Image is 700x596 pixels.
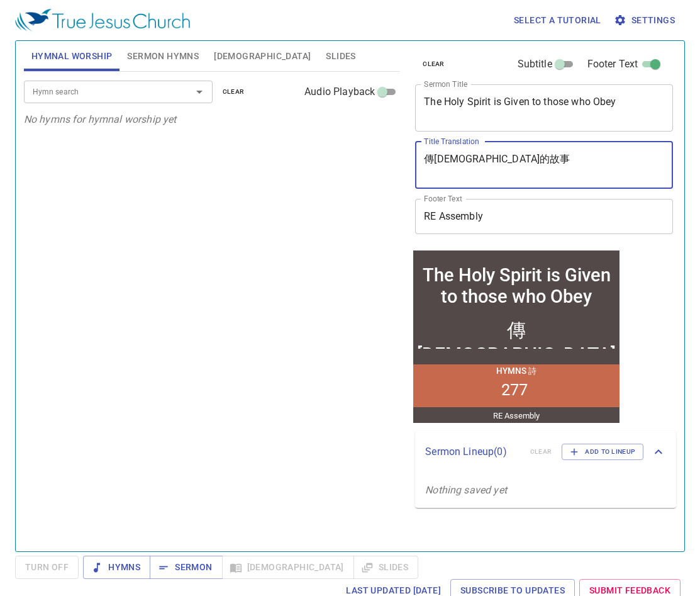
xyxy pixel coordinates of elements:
[509,9,606,32] button: Select a tutorial
[31,48,113,64] span: Hymnal Worship
[410,247,623,426] iframe: from-child
[214,48,311,64] span: [DEMOGRAPHIC_DATA]
[223,86,245,98] span: clear
[514,13,601,28] span: Select a tutorial
[415,431,676,473] div: Sermon Lineup(0)clearAdd to Lineup
[570,446,635,458] span: Add to Lineup
[518,57,552,72] span: Subtitle
[83,556,150,579] button: Hymns
[191,83,208,101] button: Open
[326,48,355,64] span: Slides
[304,84,375,99] span: Audio Playback
[424,153,664,177] textarea: 傳[DEMOGRAPHIC_DATA]的故事
[425,444,520,459] p: Sermon Lineup ( 0 )
[424,96,664,120] textarea: The Holy Spirit is Given to those who Obey
[587,57,638,72] span: Footer Text
[611,9,680,32] button: Settings
[24,113,177,125] i: No hymns for hymnal worship yet
[616,13,675,28] span: Settings
[150,556,222,579] button: Sermon
[15,9,190,31] img: True Jesus Church
[93,559,140,575] span: Hymns
[215,84,252,99] button: clear
[423,59,445,70] span: clear
[127,48,199,64] span: Sermon Hymns
[425,484,507,496] i: Nothing saved yet
[562,444,643,460] button: Add to Lineup
[160,559,212,575] span: Sermon
[415,57,452,72] button: clear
